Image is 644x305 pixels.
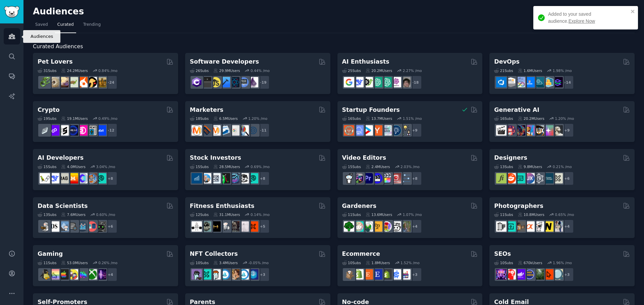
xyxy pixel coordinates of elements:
img: DeepSeek [353,77,364,87]
img: OpenSourceAI [77,173,88,183]
div: 11 Sub s [38,260,56,265]
img: deepdream [515,125,525,136]
img: ecommerce_growth [400,269,411,280]
img: AskMarketing [210,125,221,136]
img: weightroom [220,221,230,232]
img: azuredevops [496,77,506,87]
div: 3.4M Users [213,260,238,265]
img: bigseo [201,125,211,136]
div: 1.98 % /mo [553,68,572,73]
h2: Data Scientists [38,202,88,210]
div: + 19 [256,75,270,89]
img: growmybusiness [400,125,411,136]
img: PlatformEngineers [552,77,563,87]
img: statistics [58,221,69,232]
img: GYM [192,221,202,232]
img: learndesign [543,173,553,183]
h2: Audiences [33,6,580,17]
img: Docker_DevOps [515,77,525,87]
h2: Video Editors [342,154,386,162]
img: premiere [363,173,373,183]
img: TwitchStreaming [96,269,106,280]
div: 29.9M Users [213,68,240,73]
img: typography [496,173,506,183]
div: + 6 [560,171,574,185]
img: Trading [220,173,230,183]
img: AIDevelopersSociety [96,173,106,183]
img: GardeningUK [372,221,382,232]
img: turtle [68,77,78,87]
img: flowers [381,221,392,232]
div: 21 Sub s [494,68,513,73]
img: datasets [87,221,97,232]
a: Trending [81,19,103,33]
h2: Designers [494,154,527,162]
h2: AI Developers [38,154,84,162]
div: 10 Sub s [342,260,361,265]
div: 13.6M Users [366,212,392,217]
div: 0.21 % /mo [553,164,572,169]
span: Saved [35,22,48,28]
img: reactnative [229,77,239,87]
img: herpetology [40,77,50,87]
h2: Stock Investors [190,154,241,162]
div: 7.6M Users [61,212,86,217]
img: dropship [344,269,354,280]
img: llmops [87,173,97,183]
img: aws_cdk [543,77,553,87]
div: 31.1M Users [213,212,240,217]
img: XboxGamers [87,269,97,280]
div: 2.27 % /mo [403,68,422,73]
div: + 3 [256,268,270,282]
a: Explore Now [569,18,595,24]
img: sdforall [524,125,535,136]
img: physicaltherapy [238,221,249,232]
button: close [631,9,635,14]
img: SaaS [353,125,364,136]
img: OnlineMarketing [248,125,258,136]
img: dalle2 [505,125,516,136]
div: 0.26 % /mo [98,260,117,265]
div: 13 Sub s [494,164,513,169]
img: personaltraining [248,221,258,232]
h2: Crypto [38,106,60,114]
img: SEO_Digital_Marketing [496,269,506,280]
img: The_SEO [552,269,563,280]
div: 24.2M Users [61,68,88,73]
img: UX_Design [552,173,563,183]
img: TechSEO [505,269,516,280]
img: Rag [58,173,69,183]
img: analytics [77,221,88,232]
h2: NFT Collectors [190,250,238,258]
img: MistralAI [68,173,78,183]
span: Curated Audiences [33,43,83,51]
div: + 8 [103,171,117,185]
h2: Ecommerce [342,250,380,258]
img: web3 [68,125,78,136]
img: ballpython [49,77,59,87]
div: 11 Sub s [342,212,361,217]
div: 0.69 % /mo [251,164,270,169]
div: 16 Sub s [342,116,361,121]
div: 1.8M Users [366,260,390,265]
img: leopardgeckos [58,77,69,87]
h2: Pet Lovers [38,58,73,66]
h2: Photographers [494,202,543,210]
img: DigitalItems [248,269,258,280]
img: Forex [210,173,221,183]
div: 25 Sub s [342,68,361,73]
div: + 3 [560,268,574,282]
div: 11 Sub s [494,212,513,217]
img: macgaming [58,269,69,280]
h2: Marketers [190,106,223,114]
img: SavageGarden [363,221,373,232]
img: OpenseaMarket [238,269,249,280]
div: 670k Users [518,260,542,265]
div: 15 Sub s [38,164,56,169]
img: Nikon [543,221,553,232]
div: 0.44 % /mo [251,68,270,73]
img: CryptoNews [87,125,97,136]
img: succulents [353,221,364,232]
div: + 3 [408,268,422,282]
div: + 11 [256,123,270,137]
